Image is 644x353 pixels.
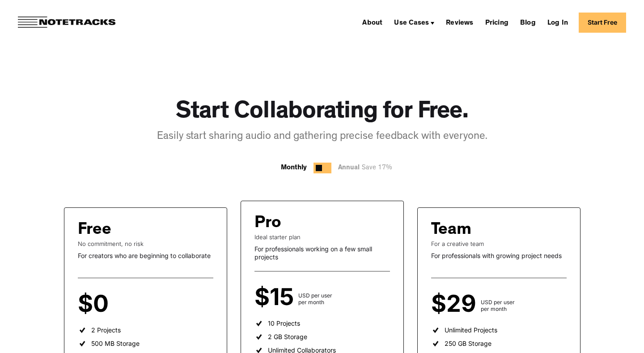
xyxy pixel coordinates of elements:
a: Blog [517,15,539,30]
div: 250 GB Storage [445,340,491,348]
div: Annual [338,163,397,174]
a: About [359,15,386,30]
div: Free [78,221,111,240]
div: Pro [254,215,281,233]
a: Start Free [579,13,626,33]
div: Unlimited Projects [445,326,497,334]
a: Pricing [482,15,512,30]
div: For professionals with growing project needs [431,252,567,260]
div: Easily start sharing audio and gathering precise feedback with everyone. [157,129,487,145]
div: per user per month [113,299,139,312]
div: Ideal starter plan [254,233,390,241]
div: USD per user per month [481,299,515,312]
div: No commitment, no risk [78,240,213,247]
div: For a creative team [431,240,567,247]
div: USD per user per month [298,292,332,306]
span: Save 17% [360,165,392,172]
div: Use Cases [390,15,438,30]
div: Monthly [281,163,307,173]
div: Team [431,221,471,240]
a: Log In [544,15,572,30]
div: $15 [254,289,298,306]
div: $0 [78,296,113,312]
div: 10 Projects [268,319,300,327]
h1: Start Collaborating for Free. [176,99,469,128]
div: For professionals working on a few small projects [254,245,390,261]
div: 2 Projects [91,326,121,334]
div: $29 [431,296,481,312]
div: 2 GB Storage [268,333,307,341]
div: For creators who are beginning to collaborate [78,252,213,260]
div: Use Cases [394,20,429,27]
div: 500 MB Storage [91,340,140,348]
a: Reviews [442,15,477,30]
